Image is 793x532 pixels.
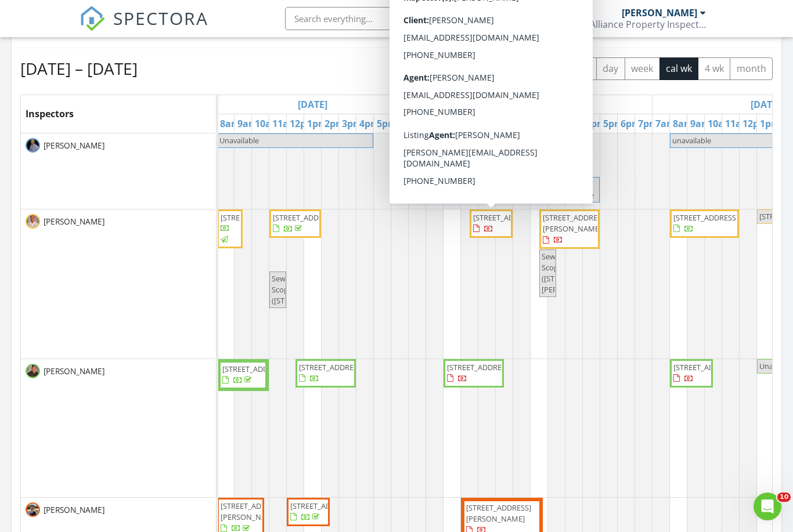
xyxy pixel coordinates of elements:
[673,362,738,372] span: [STREET_ADDRESS]
[754,493,781,520] iframe: Intercom live chat
[659,57,699,80] button: cal wk
[653,114,679,133] a: 7am
[670,114,696,133] a: 8am
[687,114,713,133] a: 9am
[757,114,783,133] a: 1pm
[722,114,754,133] a: 11am
[583,114,609,133] a: 4pm
[287,114,318,133] a: 12pm
[625,57,660,80] button: week
[496,114,527,133] a: 11am
[26,502,40,517] img: screenshot_20250805_at_12.27.40_pm.png
[272,273,341,306] span: Sewer Scope ([STREET_ADDRESS])
[252,114,283,133] a: 10am
[672,135,711,146] span: unavailable
[571,57,597,80] button: list
[339,114,365,133] a: 3pm
[748,95,783,114] a: Go to August 29, 2025
[26,107,74,120] span: Inspectors
[269,114,301,133] a: 11am
[290,501,355,511] span: [STREET_ADDRESS]
[235,114,261,133] a: 9am
[466,138,531,160] span: [STREET_ADDRESS][PERSON_NAME]
[426,114,452,133] a: 7am
[41,216,107,227] span: [PERSON_NAME]
[698,57,730,80] button: 4 wk
[273,212,338,223] span: [STREET_ADDRESS]
[304,114,330,133] a: 1pm
[41,504,107,516] span: [PERSON_NAME]
[356,114,383,133] a: 4pm
[409,114,435,133] a: 7pm
[26,364,40,378] img: screenshot_20240501_at_11.40.13_am.png
[533,179,594,200] span: Ask before scheduling please
[391,114,417,133] a: 6pm
[219,135,259,146] span: Unavailable
[531,114,557,133] a: 1pm
[548,114,574,133] a: 2pm
[80,16,208,40] a: SPECTORA
[777,493,791,502] span: 10
[295,95,330,114] a: Go to August 27, 2025
[447,362,512,372] span: [STREET_ADDRESS]
[521,95,557,114] a: Go to August 28, 2025
[635,114,661,133] a: 7pm
[221,501,286,522] span: [STREET_ADDRESS][PERSON_NAME]
[600,114,626,133] a: 5pm
[41,140,107,151] span: [PERSON_NAME]
[542,251,611,295] span: Sewer Scope ([STREET_ADDRESS], [PERSON_NAME])
[673,212,738,223] span: [STREET_ADDRESS]
[285,7,517,30] input: Search everything...
[705,114,736,133] a: 10am
[461,114,487,133] a: 9am
[322,114,348,133] a: 2pm
[740,114,771,133] a: 12pm
[590,19,706,30] div: Alliance Property Inspections
[596,57,625,80] button: day
[20,57,138,80] h2: [DATE] – [DATE]
[113,6,208,30] span: SPECTORA
[461,57,503,80] button: [DATE]
[26,138,40,153] img: 93ddf108015e4b21a1c651f77873c2ad.jpeg
[478,114,510,133] a: 10am
[513,114,545,133] a: 12pm
[41,365,107,377] span: [PERSON_NAME]
[565,114,592,133] a: 3pm
[730,57,773,80] button: month
[80,6,105,31] img: The Best Home Inspection Software - Spectora
[473,212,538,223] span: [STREET_ADDRESS]
[622,7,697,19] div: [PERSON_NAME]
[26,214,40,229] img: screenshot_20240501_at_11.39.29_am.png
[510,57,538,81] button: Previous
[537,57,564,81] button: Next
[217,114,243,133] a: 8am
[374,114,400,133] a: 5pm
[466,502,531,524] span: [STREET_ADDRESS][PERSON_NAME]
[299,362,364,372] span: [STREET_ADDRESS]
[221,212,286,223] span: [STREET_ADDRESS]
[543,212,608,234] span: [STREET_ADDRESS][PERSON_NAME]
[444,114,470,133] a: 8am
[222,364,287,374] span: [STREET_ADDRESS]
[618,114,644,133] a: 6pm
